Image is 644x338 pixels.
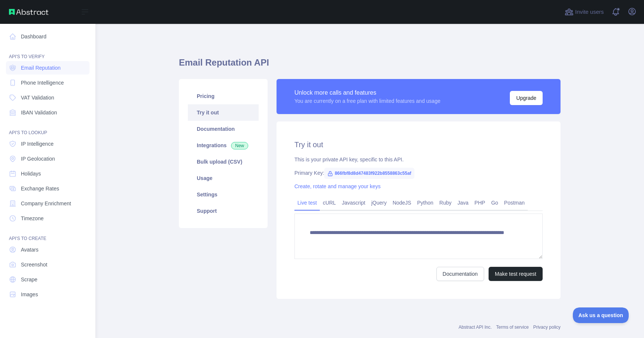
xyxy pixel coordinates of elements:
a: jQuery [368,197,389,209]
a: Avatars [6,243,89,256]
a: Javascript [339,197,368,209]
a: Settings [188,186,259,203]
span: IP Intelligence [21,140,54,148]
a: Terms of service [496,325,528,330]
a: cURL [320,197,339,209]
a: Dashboard [6,30,89,43]
span: Timezone [21,215,44,222]
a: Bulk upload (CSV) [188,154,259,170]
span: Exchange Rates [21,185,59,192]
span: Screenshot [21,261,47,268]
div: This is your private API key, specific to this API. [294,156,543,163]
a: Pricing [188,88,259,104]
a: Phone Intelligence [6,76,89,89]
button: Invite users [563,6,605,18]
a: Email Reputation [6,61,89,75]
button: Upgrade [510,91,543,105]
a: Try it out [188,104,259,121]
span: IBAN Validation [21,109,57,116]
a: Exchange Rates [6,182,89,195]
a: Privacy policy [533,325,561,330]
a: IP Geolocation [6,152,89,165]
span: IP Geolocation [21,155,55,162]
div: Primary Key: [294,169,543,177]
span: Scrape [21,276,37,283]
a: Documentation [436,267,484,281]
div: Unlock more calls and features [294,88,441,97]
a: IBAN Validation [6,106,89,119]
a: Python [414,197,436,209]
a: Images [6,288,89,301]
span: New [231,142,248,149]
iframe: Toggle Customer Support [573,307,629,323]
a: Scrape [6,273,89,286]
a: Go [488,197,501,209]
div: You are currently on a free plan with limited features and usage [294,97,441,105]
a: PHP [471,197,488,209]
a: Create, rotate and manage your keys [294,183,381,189]
a: NodeJS [389,197,414,209]
span: Avatars [21,246,38,253]
span: VAT Validation [21,94,54,101]
h2: Try it out [294,139,543,150]
img: Abstract API [9,9,48,15]
a: Abstract API Inc. [459,325,492,330]
a: VAT Validation [6,91,89,104]
span: Holidays [21,170,41,177]
div: API'S TO CREATE [6,227,89,241]
span: Images [21,291,38,298]
a: IP Intelligence [6,137,89,151]
a: Documentation [188,121,259,137]
div: API'S TO LOOKUP [6,121,89,136]
button: Make test request [489,267,543,281]
span: Phone Intelligence [21,79,64,86]
div: API'S TO VERIFY [6,45,89,60]
h1: Email Reputation API [179,57,561,75]
a: Timezone [6,212,89,225]
a: Ruby [436,197,455,209]
a: Postman [501,197,528,209]
a: Integrations New [188,137,259,154]
a: Holidays [6,167,89,180]
span: Company Enrichment [21,200,71,207]
a: Usage [188,170,259,186]
span: Email Reputation [21,64,61,72]
span: Invite users [575,8,604,16]
a: Live test [294,197,320,209]
a: Java [455,197,472,209]
a: Support [188,203,259,219]
a: Company Enrichment [6,197,89,210]
a: Screenshot [6,258,89,271]
span: 866fbf8d8d47483f922b8558863c55af [324,168,414,179]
